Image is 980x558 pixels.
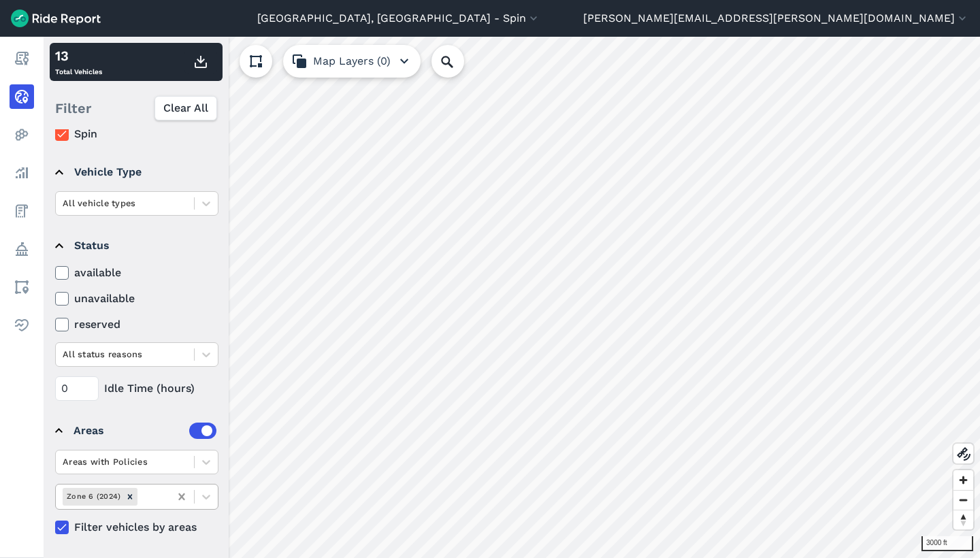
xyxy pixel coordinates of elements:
label: reserved [55,316,218,333]
div: 3000 ft [921,536,973,551]
button: Clear All [154,96,217,120]
div: Idle Time (hours) [55,376,218,401]
canvas: Map [44,37,980,558]
input: Search Location or Vehicles [431,45,486,78]
div: 13 [55,46,102,66]
div: Total Vehicles [55,46,102,78]
a: Heatmaps [10,122,34,147]
img: Ride Report [11,10,101,27]
a: Areas [10,275,34,299]
div: Filter [50,87,223,129]
a: Realtime [10,84,34,109]
button: [PERSON_NAME][EMAIL_ADDRESS][PERSON_NAME][DOMAIN_NAME] [583,10,969,27]
label: unavailable [55,291,218,307]
label: Spin [55,126,218,142]
a: Fees [10,199,34,223]
a: Policy [10,237,34,261]
summary: Vehicle Type [55,153,216,191]
div: Remove Zone 6 (2024) [122,488,137,505]
button: Zoom out [953,490,973,510]
a: Analyze [10,161,34,185]
summary: Status [55,227,216,265]
a: Report [10,46,34,71]
button: Zoom in [953,470,973,490]
div: Zone 6 (2024) [63,488,122,505]
span: Clear All [163,100,208,116]
a: Health [10,313,34,338]
button: [GEOGRAPHIC_DATA], [GEOGRAPHIC_DATA] - Spin [257,10,540,27]
label: Filter vehicles by areas [55,519,218,536]
summary: Areas [55,412,216,450]
label: available [55,265,218,281]
button: Map Layers (0) [283,45,421,78]
div: Areas [73,423,216,439]
button: Reset bearing to north [953,510,973,529]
